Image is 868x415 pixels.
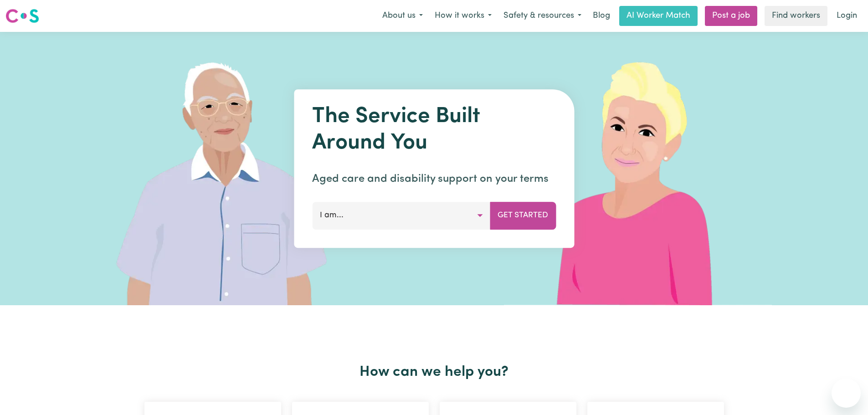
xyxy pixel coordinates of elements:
a: Blog [587,6,616,26]
button: How it works [429,6,498,26]
p: Aged care and disability support on your terms [312,171,556,187]
button: Get Started [490,202,556,229]
button: About us [376,6,429,26]
a: Post a job [705,6,757,26]
h1: The Service Built Around You [312,104,556,156]
h2: How can we help you? [139,364,729,381]
button: Safety & resources [498,6,587,26]
a: Careseekers logo [5,5,39,26]
a: Login [831,6,863,26]
a: AI Worker Match [619,6,698,26]
button: I am... [312,202,490,229]
img: Careseekers logo [5,8,39,24]
iframe: Button to launch messaging window [832,379,861,408]
a: Find workers [765,6,827,26]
